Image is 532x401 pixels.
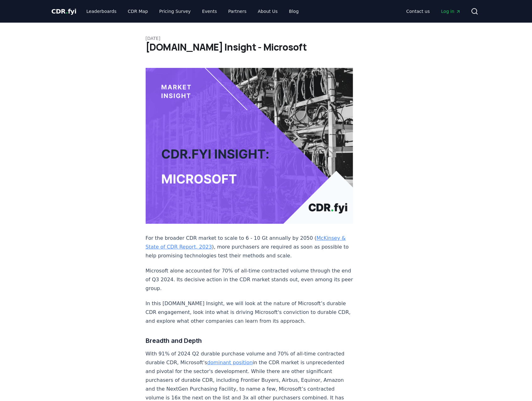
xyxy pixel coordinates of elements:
[207,360,253,365] a: dominant position
[146,35,387,41] p: [DATE]
[146,41,387,53] h1: [DOMAIN_NAME] Insight - Microsoft
[401,6,435,17] a: Contact us
[123,6,153,17] a: CDR Map
[441,8,460,14] span: Log in
[81,6,121,17] a: Leaderboards
[253,6,282,17] a: About Us
[146,336,353,346] h3: Breadth and Depth
[51,8,77,15] span: CDR fyi
[197,6,222,17] a: Events
[66,8,68,15] span: .
[81,6,304,17] nav: Main
[401,6,465,17] nav: Main
[146,299,353,326] p: In this [DOMAIN_NAME] Insight, we will look at the nature of Microsoft’s durable CDR engagement, ...
[146,68,353,224] img: blog post image
[146,266,353,293] p: Microsoft alone accounted for 70% of all-time contracted volume through the end of Q3 2024. Its d...
[51,7,77,16] a: CDR.fyi
[223,6,251,17] a: Partners
[146,234,353,260] p: For the broader CDR market to scale to 6 - 10 Gt annually by 2050 ( ), more purchasers are requir...
[154,6,196,17] a: Pricing Survey
[284,6,304,17] a: Blog
[436,6,465,17] a: Log in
